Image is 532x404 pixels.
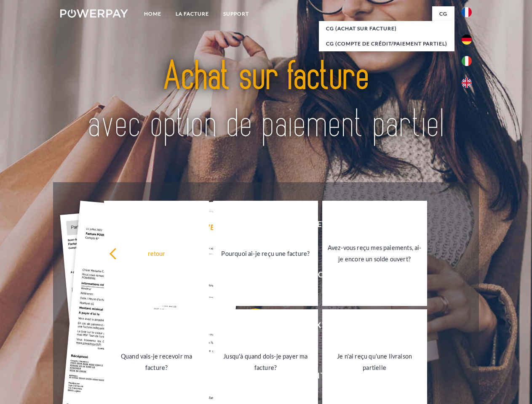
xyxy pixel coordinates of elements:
img: en [462,78,472,88]
img: title-powerpay_fr.svg [80,40,452,161]
a: CG [432,6,454,21]
div: Je n'ai reçu qu'une livraison partielle [327,351,422,373]
div: Jusqu'à quand dois-je payer ma facture? [218,351,313,373]
img: de [462,35,472,45]
a: CG (achat sur facture) [319,21,454,36]
img: logo-powerpay-white.svg [60,9,128,18]
a: Home [137,6,168,21]
div: retour [109,247,204,259]
div: Quand vais-je recevoir ma facture? [109,351,204,373]
a: LA FACTURE [168,6,216,21]
img: fr [462,7,472,17]
div: Avez-vous reçu mes paiements, ai-je encore un solde ouvert? [327,242,422,265]
a: Support [216,6,256,21]
div: Pourquoi ai-je reçu une facture? [218,247,313,259]
img: it [462,56,472,66]
a: Avez-vous reçu mes paiements, ai-je encore un solde ouvert? [322,201,427,306]
a: CG (Compte de crédit/paiement partiel) [319,36,454,51]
